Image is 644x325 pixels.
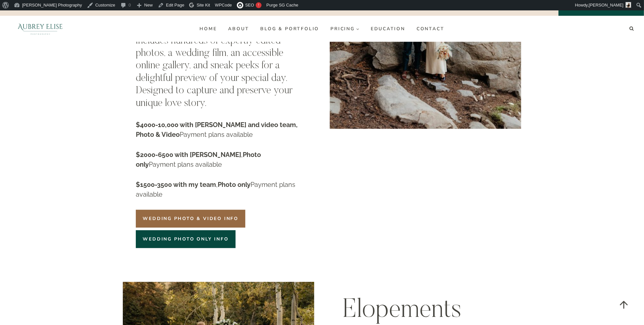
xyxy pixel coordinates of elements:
[197,3,210,7] span: Site Kit
[194,23,223,34] a: Home
[627,24,636,33] button: View Search Form
[589,3,624,7] span: [PERSON_NAME]
[136,230,235,248] a: Wedding Photo only info
[136,150,301,169] p: , Payment plans available
[255,23,325,34] a: Blog & Portfolio
[136,120,301,139] p: Payment plans available
[136,121,298,138] strong: $4000-10,000 with [PERSON_NAME] and video team, Photo & Video
[613,294,634,315] a: Scroll to top
[411,23,450,34] a: Contact
[143,236,228,242] span: Wedding Photo only info
[136,180,301,199] p: , Payment plans available
[223,23,255,34] a: About
[365,23,411,34] a: Education
[8,16,73,42] img: Aubrey Elise Photography
[194,23,450,34] nav: Primary
[136,151,241,159] strong: $2000-6500 with [PERSON_NAME]
[256,2,262,8] div: !
[136,151,261,168] strong: Photo only
[325,23,365,34] button: Child menu of Pricing
[143,215,238,222] span: Wedding Photo & Video info
[218,181,251,188] strong: Photo only
[136,181,216,188] strong: $1500-3500 with my team
[245,3,254,7] span: SEO
[136,210,245,227] a: Wedding Photo & Video info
